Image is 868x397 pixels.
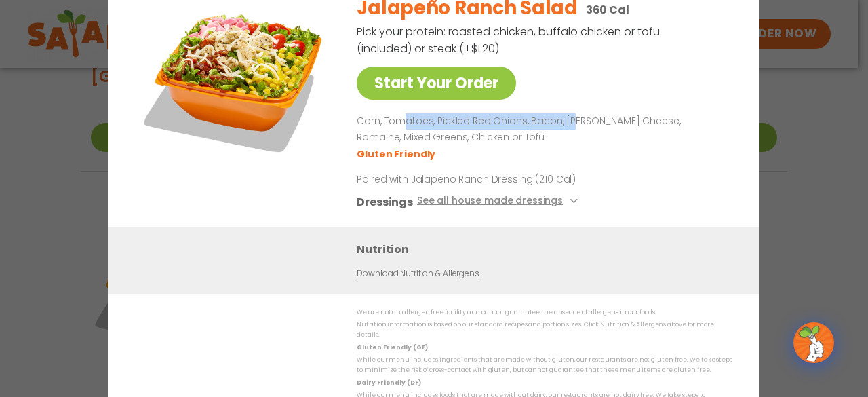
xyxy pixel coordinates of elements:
[357,193,413,210] h3: Dressings
[357,379,420,387] strong: Dairy Friendly (DF)
[357,307,732,318] p: We are not an allergen free facility and cannot guarantee the absence of allergens in our foods.
[357,23,662,57] p: Pick your protein: roasted chicken, buffalo chicken or tofu (included) or steak (+$1.20)
[357,355,732,376] p: While our menu includes ingredients that are made without gluten, our restaurants are not gluten ...
[586,1,629,18] p: 360 Cal
[357,147,437,162] li: Gluten Friendly
[417,193,582,210] button: See all house made dressings
[357,320,732,341] p: Nutrition information is based on our standard recipes and portion sizes. Click Nutrition & Aller...
[357,267,479,280] a: Download Nutrition & Allergens
[357,172,608,187] p: Paired with Jalapeño Ranch Dressing (210 Cal)
[357,67,516,100] a: Start Your Order
[357,113,727,146] p: Corn, Tomatoes, Pickled Red Onions, Bacon, [PERSON_NAME] Cheese, Romaine, Mixed Greens, Chicken o...
[357,241,739,258] h3: Nutrition
[357,343,427,352] strong: Gluten Friendly (GF)
[795,324,833,362] img: wpChatIcon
